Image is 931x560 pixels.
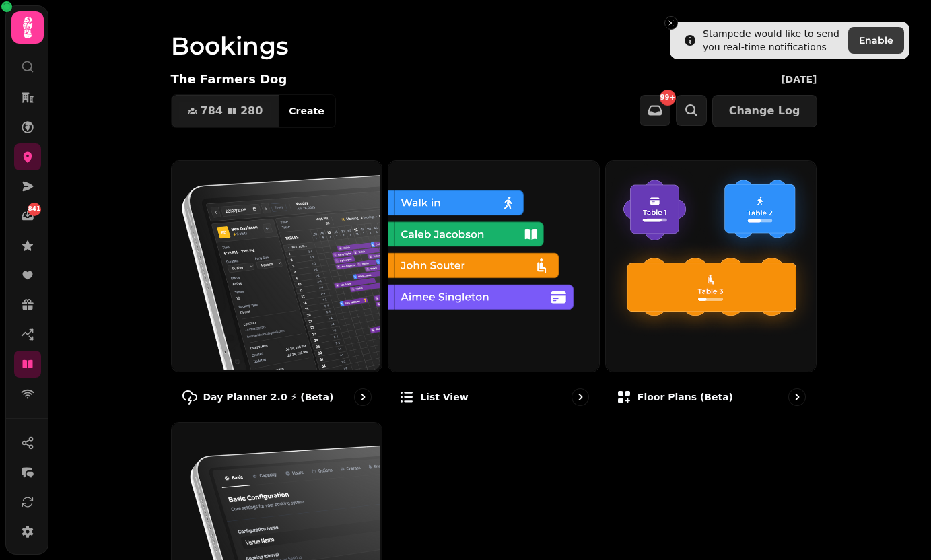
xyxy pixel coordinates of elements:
[387,160,598,370] img: List view
[637,390,733,404] p: Floor Plans (beta)
[171,70,287,89] p: The Farmers Dog
[289,106,324,116] span: Create
[240,106,263,116] span: 280
[14,203,41,230] a: 841
[712,95,817,127] button: Change Log
[790,390,804,404] svg: go to
[574,390,587,404] svg: go to
[203,390,334,404] p: Day Planner 2.0 ⚡ (Beta)
[171,160,383,417] a: Day Planner 2.0 ⚡ (Beta)Day Planner 2.0 ⚡ (Beta)
[420,390,468,404] p: List view
[388,160,600,417] a: List viewList view
[664,16,678,30] button: Close toast
[201,106,223,116] span: 784
[605,160,817,417] a: Floor Plans (beta)Floor Plans (beta)
[703,27,843,54] div: Stampede would like to send you real-time notifications
[172,95,279,127] button: 784280
[356,390,370,404] svg: go to
[781,73,817,86] p: [DATE]
[605,160,815,370] img: Floor Plans (beta)
[660,94,675,101] span: 99+
[729,106,800,116] span: Change Log
[848,27,904,54] button: Enable
[278,95,335,127] button: Create
[28,205,41,214] span: 841
[170,160,381,370] img: Day Planner 2.0 ⚡ (Beta)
